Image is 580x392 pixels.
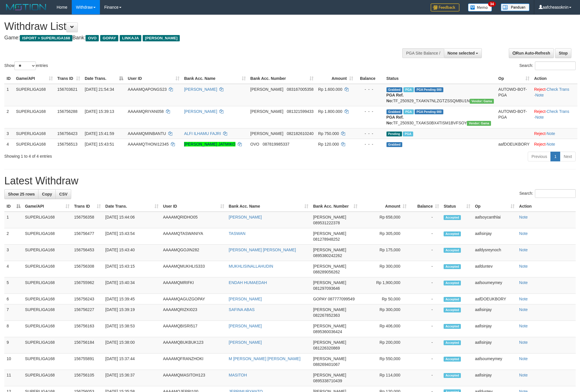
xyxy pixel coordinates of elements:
a: [PERSON_NAME] [184,87,217,92]
td: - [409,304,441,321]
span: [PERSON_NAME] [313,264,346,269]
a: Reject [534,87,546,92]
span: AAAAMQMINBANTU [128,131,166,136]
span: Copy 082267852363 to clipboard [313,313,340,318]
td: [DATE] 15:40:34 [103,277,161,294]
span: Grabbed [386,142,403,147]
div: - - - [358,109,382,114]
td: Rp 50,000 [360,294,409,304]
a: Note [547,131,555,136]
td: [DATE] 15:44:06 [103,212,161,228]
a: [PERSON_NAME] [184,109,217,114]
th: Balance: activate to sort column ascending [409,201,441,212]
td: Rp 200,000 [360,337,409,354]
div: PGA Site Balance / [402,48,444,58]
img: Button%20Memo.svg [468,3,492,11]
td: AAAAMQGOJIN282 [161,245,227,261]
span: [PERSON_NAME] [250,131,283,136]
th: User ID: activate to sort column ascending [161,201,227,212]
th: Trans ID: activate to sort column ascending [72,201,103,212]
a: Note [519,324,528,328]
span: AAAAMQRIYAN058 [128,109,164,114]
span: Marked by aafchhiseyha [403,87,413,92]
td: 156755891 [72,354,103,370]
span: Grabbed [386,109,403,114]
select: Showentries [14,61,36,70]
a: Note [519,340,528,345]
span: Marked by aafsoycanthlai [403,109,413,114]
td: [DATE] 15:38:00 [103,337,161,354]
span: OVO [250,142,259,146]
label: Search: [519,61,576,70]
td: [DATE] 15:43:54 [103,228,161,245]
td: AUTOWD-BOT-PGA [496,84,532,106]
td: 156756227 [72,304,103,321]
span: [DATE] 15:41:59 [85,131,114,136]
td: AAAAMQAGUZGOPAY [161,294,227,304]
td: [DATE] 15:38:53 [103,321,161,337]
span: Accepted [444,324,461,329]
span: 156756423 [57,131,78,136]
span: Copy 088269401067 to clipboard [313,362,340,367]
td: SUPERLIGA168 [14,106,55,128]
td: AAAAMQMUKHLIS333 [161,261,227,277]
td: SUPERLIGA168 [23,261,72,277]
div: - - - [358,86,382,92]
td: - [409,354,441,370]
span: [PERSON_NAME] [313,324,346,328]
span: None selected [448,51,475,55]
span: [PERSON_NAME] [313,215,346,219]
td: [DATE] 15:43:15 [103,261,161,277]
h1: Latest Withdraw [4,175,576,187]
td: Rp 305,000 [360,228,409,245]
td: 156756308 [72,261,103,277]
span: Accepted [444,264,461,269]
a: [PERSON_NAME] JATMIKO [184,142,235,146]
img: Feedback.jpg [431,3,459,11]
h1: Withdraw List [4,21,381,32]
td: 9 [4,337,23,354]
a: Show 25 rows [4,189,38,199]
span: Vendor URL: https://trx31.1velocity.biz [467,121,491,126]
span: Rp 750.000 [318,131,339,136]
td: 4 [4,261,23,277]
td: 4 [4,139,14,149]
div: - - - [358,141,382,147]
td: aafisinjay [473,370,517,386]
span: Copy [42,192,52,196]
label: Show entries [4,61,48,70]
a: Note [519,231,528,236]
a: Note [535,93,544,97]
span: [PERSON_NAME] [313,231,346,236]
img: panduan.png [501,3,529,11]
span: AAAAMQTHONI12345 [128,142,169,146]
span: Accepted [444,215,461,220]
td: 2 [4,106,14,128]
input: Search: [535,61,576,70]
a: Copy [38,189,56,199]
span: Accepted [444,373,461,378]
span: [PERSON_NAME] [313,280,346,285]
a: Note [519,356,528,361]
td: SUPERLIGA168 [23,354,72,370]
span: [PERSON_NAME] [313,340,346,345]
span: Copy 081278948252 to clipboard [313,237,340,242]
td: SUPERLIGA168 [14,128,55,139]
td: SUPERLIGA168 [23,212,72,228]
td: AAAAMQBISRI517 [161,321,227,337]
td: 6 [4,294,23,304]
span: 156756288 [57,109,78,114]
a: Reject [534,142,546,146]
a: TASWAN [229,231,245,236]
span: ISPORT > SUPERLIGA168 [20,35,72,41]
td: - [409,337,441,354]
span: [DATE] 15:43:51 [85,142,114,146]
span: Rp 1.800.000 [318,109,342,114]
th: Date Trans.: activate to sort column ascending [103,201,161,212]
td: aafisinjay [473,228,517,245]
a: MUKHLISINALLAHUDIN [229,264,273,269]
td: Rp 406,000 [360,321,409,337]
th: Amount: activate to sort column ascending [316,73,355,84]
td: - [409,245,441,261]
td: SUPERLIGA168 [23,277,72,294]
